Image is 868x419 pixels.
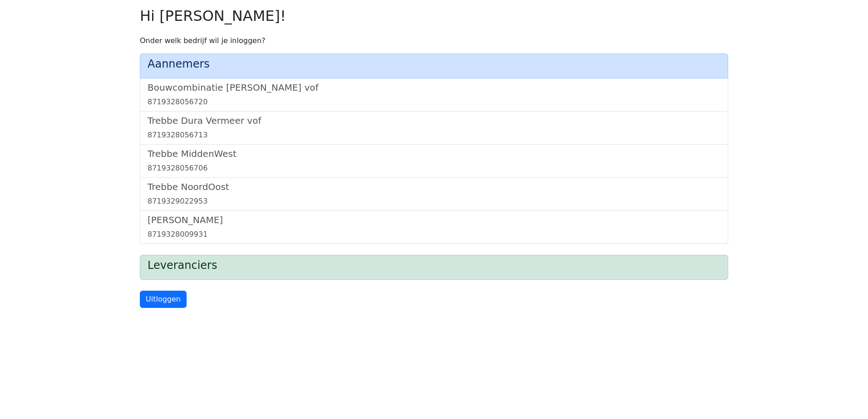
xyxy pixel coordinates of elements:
[148,163,720,174] div: 8719328056706
[148,82,720,93] h5: Bouwcombinatie [PERSON_NAME] vof
[148,82,720,107] a: Bouwcombinatie [PERSON_NAME] vof8719328056720
[148,181,720,207] a: Trebbe NoordOost8719329022953
[148,130,720,141] div: 8719328056713
[148,214,720,240] a: [PERSON_NAME]8719328009931
[148,58,720,71] h4: Aannemers
[148,229,720,240] div: 8719328009931
[148,115,720,141] a: Trebbe Dura Vermeer vof8719328056713
[148,181,720,192] h5: Trebbe NoordOost
[148,148,720,159] h5: Trebbe MiddenWest
[148,259,720,272] h4: Leveranciers
[140,291,187,308] a: Uitloggen
[140,7,728,24] h2: Hi [PERSON_NAME]!
[148,115,720,126] h5: Trebbe Dura Vermeer vof
[140,35,728,46] p: Onder welk bedrijf wil je inloggen?
[148,196,720,207] div: 8719329022953
[148,148,720,174] a: Trebbe MiddenWest8719328056706
[148,97,720,107] div: 8719328056720
[148,214,720,225] h5: [PERSON_NAME]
